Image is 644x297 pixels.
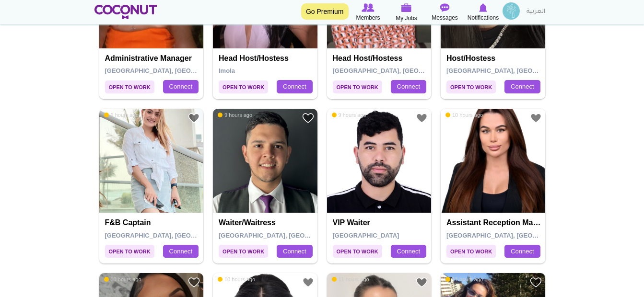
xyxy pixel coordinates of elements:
[188,276,200,288] a: Add to Favourites
[530,276,542,288] a: Add to Favourites
[333,67,469,74] span: [GEOGRAPHIC_DATA], [GEOGRAPHIC_DATA]
[219,54,314,63] h4: Head Host/Hostess
[391,80,426,93] a: Connect
[219,218,314,227] h4: Waiter/Waitress
[349,2,387,23] a: Browse Members Members
[530,112,542,124] a: Add to Favourites
[356,13,380,23] span: Members
[218,112,252,118] span: 9 hours ago
[479,3,487,12] img: Notifications
[468,13,499,23] span: Notifications
[277,245,312,258] a: Connect
[391,245,426,258] a: Connect
[105,80,154,93] span: Open to Work
[333,232,399,239] span: [GEOGRAPHIC_DATA]
[105,245,154,258] span: Open to Work
[105,54,200,63] h4: Administrative Manager
[387,2,426,23] a: My Jobs My Jobs
[104,276,141,283] span: 10 hours ago
[94,5,157,19] img: Home
[445,112,483,118] span: 10 hours ago
[446,245,496,258] span: Open to Work
[396,13,417,23] span: My Jobs
[446,218,542,227] h4: Assistant reception manager
[104,112,139,118] span: 9 hours ago
[440,3,450,12] img: Messages
[105,232,242,239] span: [GEOGRAPHIC_DATA], [GEOGRAPHIC_DATA]
[301,3,349,20] a: Go Premium
[426,2,464,23] a: Messages Messages
[416,276,428,288] a: Add to Favourites
[445,276,483,283] span: 11 hours ago
[218,276,255,283] span: 10 hours ago
[219,232,355,239] span: [GEOGRAPHIC_DATA], [GEOGRAPHIC_DATA]
[332,112,366,118] span: 9 hours ago
[504,245,540,258] a: Connect
[333,80,382,93] span: Open to Work
[302,276,314,288] a: Add to Favourites
[446,67,583,74] span: [GEOGRAPHIC_DATA], [GEOGRAPHIC_DATA]
[163,80,199,93] a: Connect
[362,3,374,12] img: Browse Members
[302,112,314,124] a: Add to Favourites
[219,245,268,258] span: Open to Work
[332,276,369,283] span: 11 hours ago
[446,54,542,63] h4: Host/Hostess
[163,245,199,258] a: Connect
[446,80,496,93] span: Open to Work
[522,2,550,22] a: العربية
[188,112,200,124] a: Add to Favourites
[105,218,200,227] h4: F&B captain
[333,54,428,63] h4: Head Host/Hostess
[333,218,428,227] h4: VIP waiter
[105,67,242,74] span: [GEOGRAPHIC_DATA], [GEOGRAPHIC_DATA]
[504,80,540,93] a: Connect
[277,80,312,93] a: Connect
[464,2,503,23] a: Notifications Notifications
[219,67,235,74] span: Imola
[446,232,583,239] span: [GEOGRAPHIC_DATA], [GEOGRAPHIC_DATA]
[416,112,428,124] a: Add to Favourites
[401,3,412,12] img: My Jobs
[219,80,268,93] span: Open to Work
[333,245,382,258] span: Open to Work
[432,13,458,23] span: Messages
